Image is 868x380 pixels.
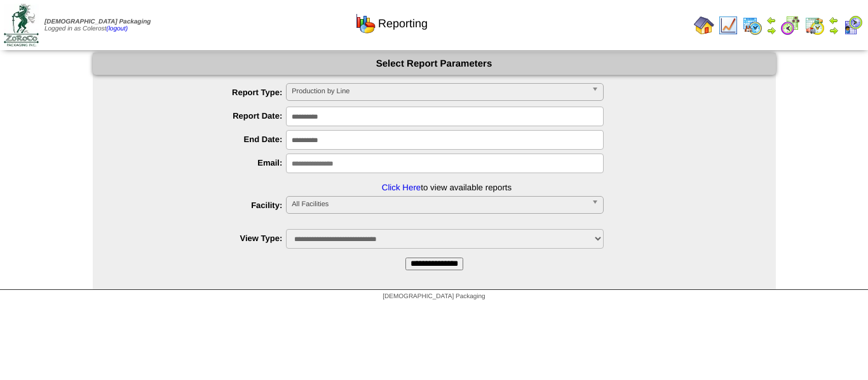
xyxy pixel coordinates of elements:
[382,183,421,192] a: Click Here
[106,25,128,32] a: (logout)
[118,158,287,167] label: Email:
[292,84,587,99] span: Production by Line
[44,18,151,25] span: [DEMOGRAPHIC_DATA] Packaging
[118,233,287,243] label: View Type:
[694,15,714,36] img: home.gif
[118,111,287,121] label: Report Date:
[292,197,587,212] span: All Facilities
[118,200,287,210] label: Facility:
[742,15,763,36] img: calendarprod.gif
[4,4,39,46] img: zoroco-logo-small.webp
[829,15,839,25] img: arrowleft.gif
[780,15,801,36] img: calendarblend.gif
[44,18,151,32] span: Logged in as Colerost
[843,15,863,36] img: calendarcustomer.gif
[829,25,839,36] img: arrowright.gif
[766,25,776,36] img: arrowright.gif
[118,88,287,97] label: Report Type:
[378,17,428,30] span: Reporting
[383,293,485,300] span: [DEMOGRAPHIC_DATA] Packaging
[355,13,376,34] img: graph.gif
[804,15,825,36] img: calendarinout.gif
[766,15,776,25] img: arrowleft.gif
[718,15,738,36] img: line_graph.gif
[118,154,776,192] li: to view available reports
[118,134,287,144] label: End Date:
[93,53,776,75] div: Select Report Parameters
